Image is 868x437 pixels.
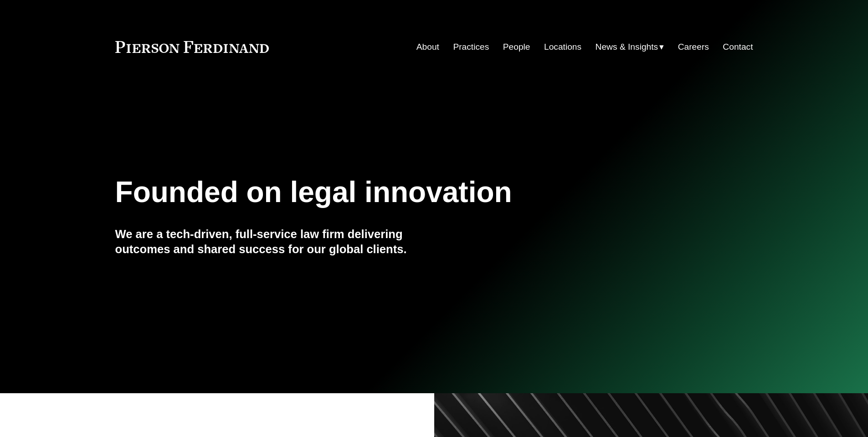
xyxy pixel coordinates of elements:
a: Practices [453,38,489,56]
a: About [416,38,439,56]
a: Locations [544,38,581,56]
a: People [503,38,530,56]
span: News & Insights [596,39,658,55]
h4: We are a tech-driven, full-service law firm delivering outcomes and shared success for our global... [115,227,434,256]
a: Contact [723,38,753,56]
a: folder dropdown [596,38,664,56]
a: Careers [678,38,709,56]
h1: Founded on legal innovation [115,176,647,209]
